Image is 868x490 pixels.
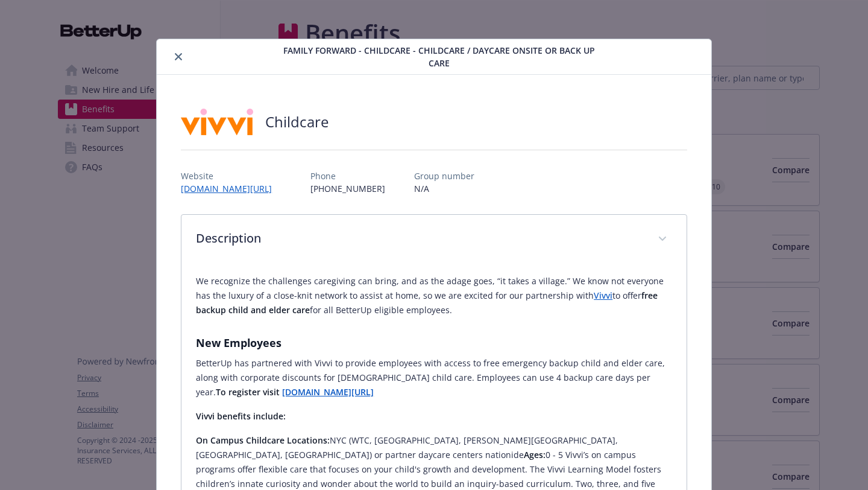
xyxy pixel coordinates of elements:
[196,274,672,317] p: We recognize the challenges caregiving can bring, and as the adage goes, “it takes a village.” We...
[196,434,285,446] strong: On Campus Childcare
[594,290,612,301] a: Vivvi
[181,104,253,140] img: Vivvi
[310,170,385,182] p: Phone
[524,449,546,460] strong: Ages:
[287,434,330,446] strong: Locations:
[310,182,385,195] p: [PHONE_NUMBER]
[414,170,474,182] p: Group number
[181,183,281,194] a: [DOMAIN_NAME][URL]
[171,49,186,64] button: close
[181,170,281,182] p: Website
[196,356,672,399] p: BetterUp has partnered with Vivvi to provide employees with access to free emergency backup child...
[414,182,474,195] p: N/A
[265,112,329,132] h2: Childcare
[196,336,281,350] strong: New Employees
[275,44,602,69] span: Family Forward - Childcare - Childcare / Daycare onsite or back up care
[196,410,286,422] strong: Vivvi benefits include:
[196,229,643,247] p: Description
[216,386,280,398] strong: To register visit
[282,386,374,398] a: [DOMAIN_NAME][URL]
[181,215,687,264] div: Description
